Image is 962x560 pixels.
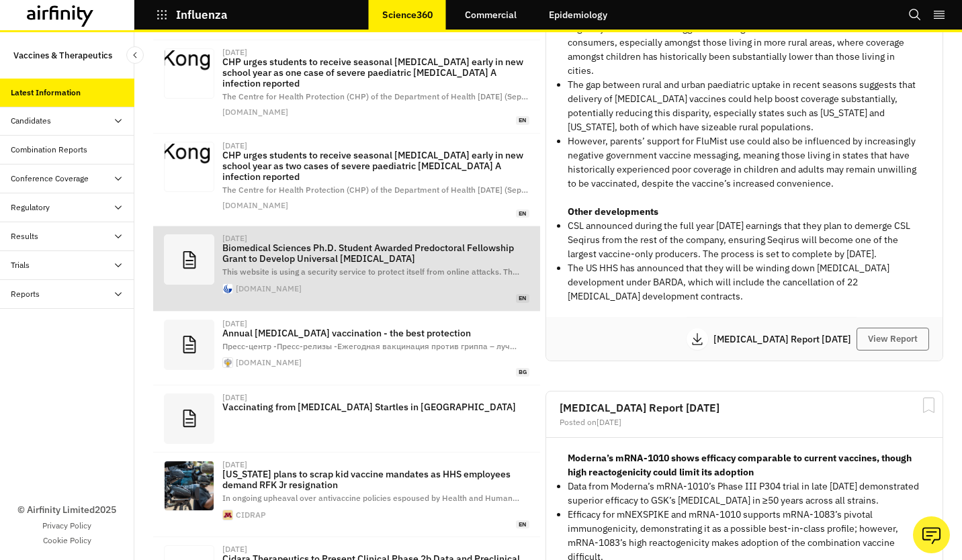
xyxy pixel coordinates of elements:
p: CSL announced during the full year [DATE] earnings that they plan to demerge CSL Seqirus from the... [568,219,921,261]
a: Cookie Policy [43,534,91,547]
p: Arguably FluMist Home’s biggest advantage is increased convenience for consumers, especially amon... [568,21,921,78]
img: header_pressreleases_x2.png [165,142,214,191]
div: Results [11,230,38,242]
div: [DATE] [222,393,247,402]
button: View Report [857,328,929,351]
span: Пресс-центр -Пресс-релизы -Ежегодная вакцинация против гриппа – луч … [222,341,517,351]
p: Vaccinating from [MEDICAL_DATA] Startles in [GEOGRAPHIC_DATA] [222,402,529,412]
p: © Airfinity Limited 2025 [17,503,116,517]
div: [DOMAIN_NAME] [222,201,288,209]
span: en [516,116,529,125]
span: en [516,294,529,303]
a: [DATE]Annual [MEDICAL_DATA] vaccination - the best protectionПресс-центр -Пресс-релизы -Ежегодная... [153,312,540,385]
p: CHP urges students to receive seasonal [MEDICAL_DATA] early in new school year as one case of sev... [222,56,529,89]
a: [DATE]CHP urges students to receive seasonal [MEDICAL_DATA] early in new school year as two cases... [153,134,540,226]
p: The US HHS has announced that they will be winding down [MEDICAL_DATA] development under BARDA, w... [568,261,921,304]
div: [DATE] [222,48,247,56]
div: Conference Coverage [11,173,89,185]
strong: Other developments [568,205,658,218]
img: favicon.ico [223,358,232,367]
span: bg [516,368,529,377]
div: Latest Information [11,87,81,99]
p: Vaccines & Therapeutics [13,43,112,68]
a: [DATE]Biomedical Sciences Ph.D. Student Awarded Predoctoral Fellowship Grant to Develop Universal... [153,226,540,311]
p: Data from Moderna’s mRNA-1010’s Phase III P304 trial in late [DATE] demonstrated superior efficac... [568,479,921,508]
p: CHP urges students to receive seasonal [MEDICAL_DATA] early in new school year as two cases of se... [222,150,529,182]
p: [US_STATE] plans to scrap kid vaccine mandates as HHS employees demand RFK Jr resignation [222,469,529,490]
img: header_pressreleases_x2.png [165,49,214,98]
span: en [516,209,529,218]
span: en [516,520,529,529]
button: Search [908,3,922,26]
div: [DATE] [222,461,247,469]
button: Ask our analysts [913,516,950,553]
div: [DATE] [222,234,247,242]
button: Close Sidebar [126,46,144,64]
div: [DATE] [222,545,247,553]
div: Regulatory [11,201,50,214]
span: The Centre for Health Protection (CHP) of the Department of Health [DATE] (Sep … [222,185,528,195]
div: CIDRAP [236,511,266,519]
strong: Moderna’s mRNA-1010 shows efficacy comparable to current vaccines, though high reactogenicity cou... [568,452,912,478]
p: However, parents’ support for FluMist use could also be influenced by increasingly negative gover... [568,134,921,191]
div: [DOMAIN_NAME] [222,108,288,116]
p: Annual [MEDICAL_DATA] vaccination - the best protection [222,328,529,338]
a: [DATE]Vaccinating from [MEDICAL_DATA] Startles in [GEOGRAPHIC_DATA] [153,385,540,453]
div: Trials [11,259,30,271]
img: favicon.ico [223,510,232,520]
p: Science360 [382,9,433,20]
span: The Centre for Health Protection (CHP) of the Department of Health [DATE] (Sep … [222,91,528,101]
div: [DOMAIN_NAME] [236,359,302,367]
p: Biomedical Sciences Ph.D. Student Awarded Predoctoral Fellowship Grant to Develop Universal [MEDI... [222,242,529,264]
svg: Bookmark Report [920,397,937,414]
p: [MEDICAL_DATA] Report [DATE] [713,334,857,344]
div: Candidates [11,115,51,127]
h2: [MEDICAL_DATA] Report [DATE] [560,402,929,413]
div: Reports [11,288,40,300]
a: [DATE][US_STATE] plans to scrap kid vaccine mandates as HHS employees demand RFK Jr resignationIn... [153,453,540,537]
div: [DATE] [222,142,247,150]
a: Privacy Policy [42,520,91,532]
p: The gap between rural and urban paediatric uptake in recent seasons suggests that delivery of [ME... [568,78,921,134]
img: faviconV2 [223,284,232,293]
div: Combination Reports [11,144,87,156]
div: Posted on [DATE] [560,418,929,426]
a: [DATE]CHP urges students to receive seasonal [MEDICAL_DATA] early in new school year as one case ... [153,40,540,133]
span: In ongoing upheaval over antivaccine policies espoused by Health and Human … [222,493,519,503]
div: [DOMAIN_NAME] [236,285,302,293]
span: This website is using a security service to protect itself from online attacks. Th … [222,267,519,277]
div: [DATE] [222,320,247,328]
img: news%20cameras.jpg [165,461,214,510]
button: Influenza [156,3,228,26]
p: Influenza [176,9,228,21]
